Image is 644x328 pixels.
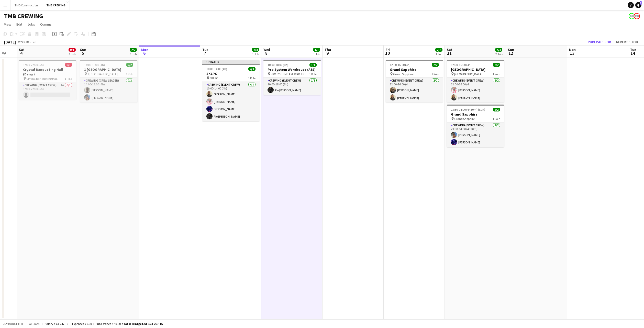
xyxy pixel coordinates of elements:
button: Publish 1 job [586,39,613,45]
a: 5 [635,2,641,8]
a: Jobs [25,21,37,28]
div: BST [32,40,37,44]
span: Total Budgeted £73 297.16 [123,322,163,326]
div: Salary £73 247.16 + Expenses £0.00 + Subsistence £50.00 = [45,322,163,326]
span: Budgeted [8,322,23,326]
button: TMB Construction [10,0,42,10]
app-user-avatar: TMB RECRUITMENT [634,13,640,19]
div: [DATE] [4,39,16,44]
span: All jobs [28,322,40,326]
button: TMB CREWING [42,0,70,10]
span: 5 [640,1,642,5]
span: View [4,22,11,27]
h1: TMB CREWING [4,12,43,20]
span: Jobs [27,22,35,27]
a: Edit [14,21,24,28]
a: Comms [38,21,54,28]
span: Comms [40,22,52,27]
span: Edit [16,22,22,27]
app-user-avatar: TMB RECRUITMENT [629,13,635,19]
button: Budgeted [3,321,24,327]
a: View [2,21,13,28]
button: Revert 1 job [614,39,640,45]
